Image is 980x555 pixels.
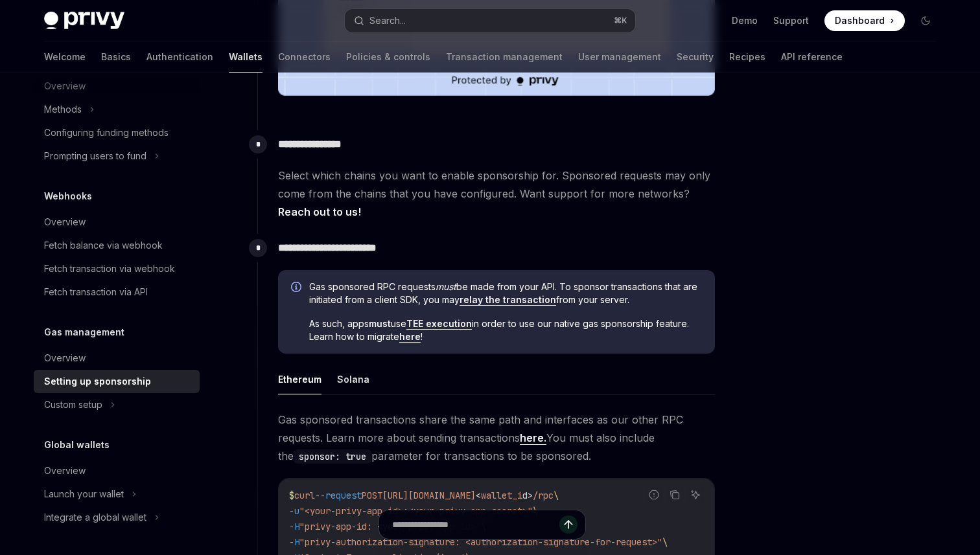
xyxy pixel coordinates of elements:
a: Fetch transaction via webhook [34,257,200,280]
span: \ [554,490,559,501]
span: /rpc [533,490,554,501]
div: Prompting users to fund [44,148,146,164]
span: [URL][DOMAIN_NAME] [382,490,476,501]
span: ⌘ K [614,16,627,26]
div: Search... [369,13,406,28]
span: Gas sponsored transactions share the same path and interfaces as our other RPC requests. Learn mo... [278,411,715,465]
a: Setting up sponsorship [34,370,200,393]
a: relay the transaction [460,294,556,306]
h5: Global wallets [44,437,110,453]
div: Fetch transaction via webhook [44,261,175,277]
svg: Info [291,282,304,295]
div: Overview [44,350,86,366]
span: < [476,490,481,501]
a: Welcome [44,41,86,73]
a: Overview [34,210,200,234]
span: > [528,490,533,501]
a: Connectors [278,41,331,73]
div: Fetch balance via webhook [44,238,163,253]
a: Reach out to us! [278,205,361,219]
button: Copy the contents from the code block [666,486,683,503]
a: Overview [34,346,200,370]
button: Ethereum [278,364,321,394]
span: "<your-privy-app-id>:<your-privy-app-secret>" [299,505,533,517]
button: Toggle dark mode [915,10,936,31]
a: Overview [34,459,200,482]
div: Integrate a global wallet [44,510,146,525]
a: Recipes [729,41,765,73]
a: Fetch transaction via API [34,280,200,304]
img: dark logo [44,12,124,30]
span: As such, apps use in order to use our native gas sponsorship feature. Learn how to migrate ! [309,317,702,343]
a: API reference [781,41,843,73]
a: Authentication [146,41,213,73]
div: Setting up sponsorship [44,374,151,389]
h5: Webhooks [44,188,92,204]
span: Dashboard [835,14,885,27]
a: TEE execution [406,318,472,330]
a: Policies & controls [346,41,430,73]
a: Fetch balance via webhook [34,234,200,257]
span: POST [362,490,382,501]
div: Configuring funding methods [44,125,169,141]
span: Gas sponsored RPC requests be made from your API. To sponsor transactions that are initiated from... [309,280,702,306]
strong: must [369,318,391,329]
span: curl [294,490,315,501]
div: Overview [44,214,86,230]
div: Methods [44,102,82,117]
a: Support [773,14,809,27]
div: Fetch transaction via API [44,284,148,300]
div: Launch your wallet [44,486,124,502]
a: here [399,331,421,343]
a: here. [520,431,546,445]
div: Custom setup [44,397,102,413]
a: Demo [732,14,758,27]
a: Dashboard [824,10,905,31]
button: Report incorrect code [646,486,662,503]
a: Configuring funding methods [34,121,200,144]
a: Security [677,41,714,73]
span: -u [289,505,299,517]
h5: Gas management [44,324,124,340]
a: Transaction management [446,41,563,73]
span: --request [315,490,362,501]
span: $ [289,490,294,501]
button: Ask AI [687,486,704,503]
button: Search...⌘K [345,9,635,32]
div: Overview [44,463,86,479]
a: User management [578,41,661,73]
a: Wallets [229,41,262,73]
em: must [436,281,456,292]
code: sponsor: true [294,449,371,464]
button: Solana [337,364,369,394]
span: \ [533,505,538,517]
span: wallet_i [481,490,522,501]
button: Send message [559,515,577,534]
span: d [522,490,528,501]
a: Basics [101,41,131,73]
span: Select which chains you want to enable sponsorship for. Sponsored requests may only come from the... [278,166,715,221]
